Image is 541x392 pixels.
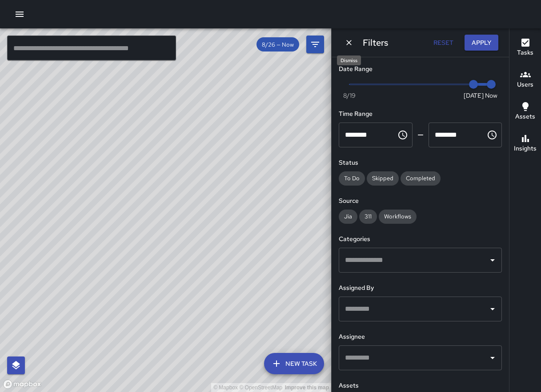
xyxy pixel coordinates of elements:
[342,36,356,49] button: Dismiss
[517,80,533,90] h6: Users
[486,352,499,364] button: Open
[483,126,501,144] button: Choose time, selected time is 11:59 PM
[401,174,441,182] span: Completed
[343,91,356,100] span: 8/19
[359,213,377,220] span: 311
[517,48,533,58] h6: Tasks
[401,171,441,186] div: Completed
[464,91,484,100] span: [DATE]
[337,55,361,65] div: Dismiss
[465,35,498,51] button: Apply
[359,210,377,224] div: 311
[509,32,541,64] button: Tasks
[339,196,502,206] h6: Source
[339,174,365,182] span: To Do
[339,234,502,244] h6: Categories
[339,213,357,220] span: Jia
[379,210,417,224] div: Workflows
[339,158,502,168] h6: Status
[514,144,537,154] h6: Insights
[367,171,399,186] div: Skipped
[306,36,324,53] button: Filters
[264,353,324,374] button: New Task
[339,109,502,119] h6: Time Range
[394,126,412,144] button: Choose time, selected time is 12:00 AM
[339,381,502,391] h6: Assets
[339,332,502,342] h6: Assignee
[429,35,457,51] button: Reset
[486,254,499,266] button: Open
[486,303,499,315] button: Open
[339,210,357,224] div: Jia
[509,64,541,96] button: Users
[509,128,541,160] button: Insights
[367,174,399,182] span: Skipped
[363,36,388,50] h6: Filters
[339,64,502,74] h6: Date Range
[339,171,365,186] div: To Do
[509,96,541,128] button: Assets
[485,91,497,100] span: Now
[379,213,417,220] span: Workflows
[256,41,299,48] span: 8/26 — Now
[515,112,535,122] h6: Assets
[339,283,502,293] h6: Assigned By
